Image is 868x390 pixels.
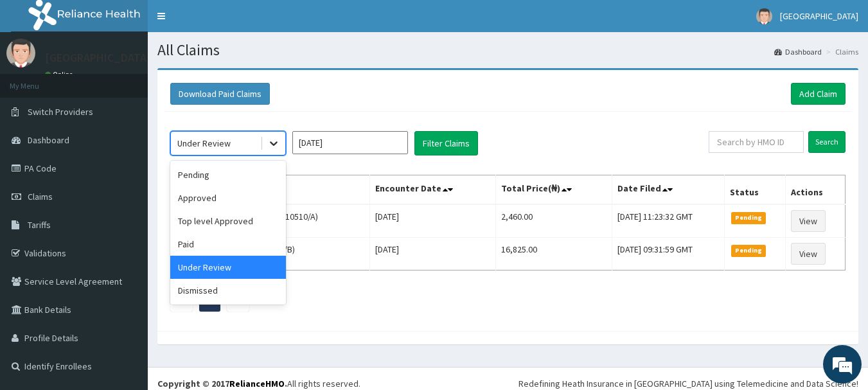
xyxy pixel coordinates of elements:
div: Paid [170,233,286,256]
input: Search by HMO ID [709,131,804,153]
span: Tariffs [28,219,51,231]
div: Dismissed [170,279,286,302]
img: d_794563401_company_1708531726252_794563401 [24,64,52,96]
input: Select Month and Year [292,131,408,154]
span: Claims [28,191,53,202]
button: Download Paid Claims [170,83,270,105]
input: Search [808,131,846,153]
a: RelianceHMO [229,378,285,389]
a: Online [45,70,76,79]
span: Switch Providers [28,106,93,118]
td: [DATE] 11:23:32 GMT [612,204,724,238]
div: Under Review [177,137,231,150]
h1: All Claims [157,42,858,58]
div: Top level Approved [170,209,286,233]
a: Dashboard [774,46,822,57]
strong: Copyright © 2017 . [157,378,287,389]
div: Pending [170,163,286,186]
td: [DATE] 09:31:59 GMT [612,238,724,270]
div: Under Review [170,256,286,279]
p: [GEOGRAPHIC_DATA] [45,52,151,64]
a: View [791,243,826,265]
div: Minimize live chat window [211,6,242,37]
a: Add Claim [791,83,846,105]
th: Encounter Date [370,175,496,205]
button: Filter Claims [414,131,478,155]
td: 2,460.00 [495,204,612,238]
span: Pending [731,212,766,224]
a: View [791,210,826,232]
div: Chat with us now [67,72,216,89]
img: User Image [756,8,772,24]
textarea: Type your message and hit 'Enter' [6,256,245,301]
span: Pending [731,245,766,256]
th: Actions [786,175,846,205]
th: Date Filed [612,175,724,205]
li: Claims [823,46,858,57]
span: Dashboard [28,134,69,146]
th: Status [724,175,786,205]
img: User Image [6,39,35,67]
span: We're online! [75,114,177,244]
td: 16,825.00 [495,238,612,270]
div: Redefining Heath Insurance in [GEOGRAPHIC_DATA] using Telemedicine and Data Science! [518,377,858,390]
td: [DATE] [370,238,496,270]
span: [GEOGRAPHIC_DATA] [780,10,858,22]
td: [DATE] [370,204,496,238]
th: Total Price(₦) [495,175,612,205]
div: Approved [170,186,286,209]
